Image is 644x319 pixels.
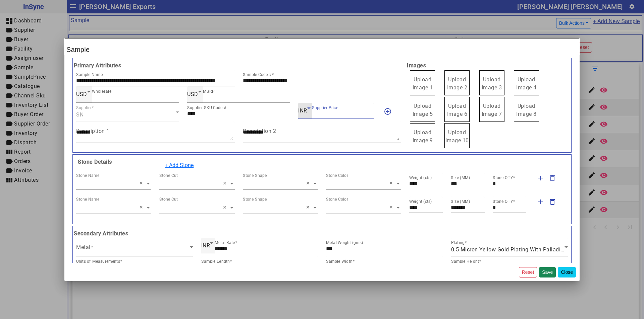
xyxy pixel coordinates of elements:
span: Upload Image 8 [516,103,537,117]
div: Stone Shape [243,172,267,178]
span: INR [298,107,307,114]
span: Upload Image 5 [413,103,433,117]
button: Reset [519,267,537,277]
b: Primary Attributes [72,62,405,70]
span: Upload Image 9 [413,129,433,144]
span: Upload Image 6 [447,103,468,117]
mat-icon: delete_outline [548,174,556,182]
b: Secondary Attributes [72,230,572,238]
span: 0.5 Micron Yellow Gold Plating With Palladium Coated [451,246,588,253]
mat-label: Units of Measurements [76,259,120,264]
mat-label: Sample Length [201,259,230,264]
div: Stone Cut [159,196,178,203]
span: Upload Image 7 [482,103,502,117]
span: Clear all [223,179,229,187]
span: Clear all [306,179,312,187]
mat-label: Description 2 [243,128,276,134]
mat-label: Weight (cts) [409,199,432,204]
span: Clear all [389,179,395,187]
mat-icon: add_circle_outline [384,107,392,115]
mat-label: Sample Height [451,259,479,264]
mat-label: Wholesale [92,89,111,94]
mat-icon: add [536,174,544,182]
button: + Add Stone [160,159,198,172]
h2: Sample [65,38,579,55]
span: INR [201,242,210,249]
div: Stone Name [76,172,99,178]
mat-label: Metal Weight (gms) [326,240,363,245]
mat-label: Metal Rate [215,240,235,245]
mat-label: Size (MM) [451,199,470,204]
span: Upload Image 1 [413,76,433,91]
span: USD [76,91,87,97]
span: Upload Image 10 [445,129,469,144]
mat-label: Sample Code # [243,72,272,77]
span: Clear all [306,204,312,212]
button: Save [539,267,556,277]
mat-label: Stone QTY [493,199,513,204]
span: Clear all [223,204,229,212]
mat-label: Supplier [76,105,92,110]
div: Stone Shape [243,196,267,203]
mat-label: MSRP [203,89,215,94]
div: Stone Name [76,196,99,203]
mat-label: Supplier Price [312,105,338,110]
mat-label: Weight (cts) [409,175,432,180]
mat-label: Plating [451,240,465,245]
div: Stone Color [326,196,348,203]
mat-icon: add [536,198,544,206]
span: Upload Image 4 [516,76,537,91]
mat-label: Metal [76,244,91,250]
mat-label: Supplier SKU Code # [187,105,226,110]
span: Clear all [140,179,145,187]
b: Images [405,62,572,70]
span: Clear all [389,204,395,212]
mat-label: Description 1 [76,128,110,134]
mat-label: Stone QTY [493,175,513,180]
mat-label: Sample Name [76,72,103,77]
button: Close [558,267,576,277]
mat-label: Size (MM) [451,175,470,180]
mat-icon: delete_outline [548,198,556,206]
span: Clear all [140,204,145,212]
span: Upload Image 2 [447,76,468,91]
span: USD [187,91,198,97]
mat-label: Sample Width [326,259,353,264]
span: Upload Image 3 [482,76,502,91]
div: Stone Color [326,172,348,178]
div: Stone Cut [159,172,178,178]
b: Stone Details [76,159,112,165]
